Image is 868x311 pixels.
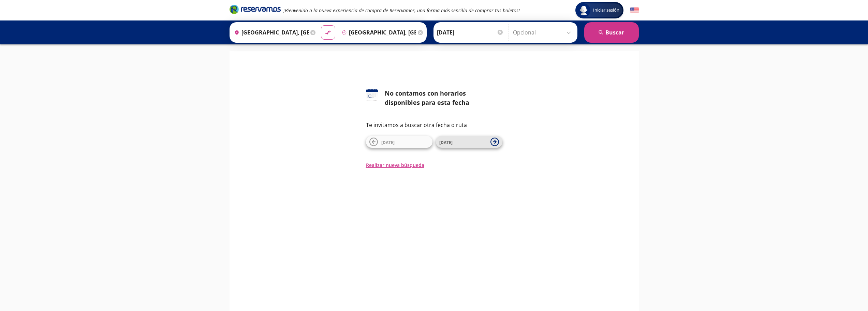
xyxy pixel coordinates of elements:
i: Brand Logo [230,4,281,14]
input: Elegir Fecha [437,24,504,41]
em: ¡Bienvenido a la nueva experiencia de compra de Reservamos, una forma más sencilla de comprar tus... [283,7,520,14]
p: Te invitamos a buscar otra fecha o ruta [366,121,502,129]
span: Iniciar sesión [590,7,622,14]
a: Brand Logo [230,4,281,16]
button: [DATE] [436,136,502,148]
button: Realizar nueva búsqueda [366,161,424,169]
input: Buscar Destino [339,24,416,41]
span: [DATE] [381,140,395,145]
div: No contamos con horarios disponibles para esta fecha [385,89,502,107]
button: English [630,6,639,15]
input: Opcional [513,24,574,41]
span: [DATE] [439,140,453,145]
button: Buscar [584,22,639,43]
button: [DATE] [366,136,432,148]
input: Buscar Origen [232,24,309,41]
